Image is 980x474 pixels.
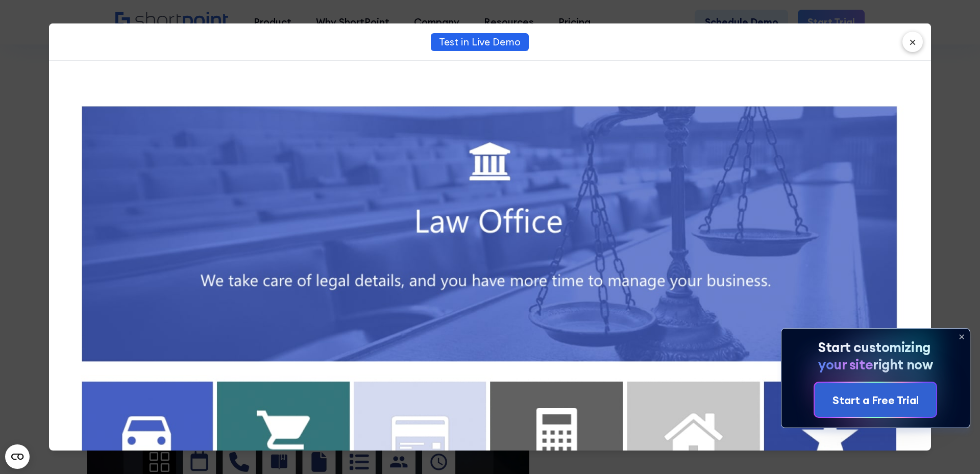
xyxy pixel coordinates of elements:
a: Test in Live Demo [431,33,529,51]
button: Open CMP widget [5,444,30,469]
button: × [902,32,923,52]
iframe: Chat Widget [929,425,980,474]
div: Start a Free Trial [832,392,919,408]
a: Start a Free Trial [815,383,936,417]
